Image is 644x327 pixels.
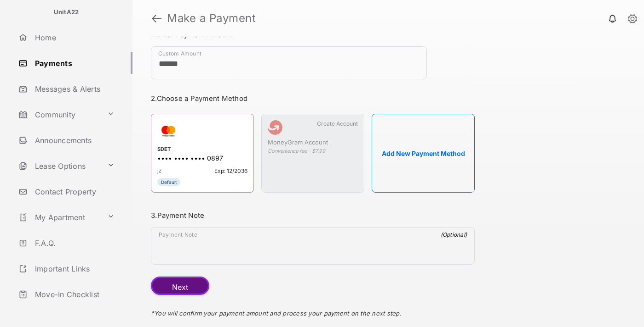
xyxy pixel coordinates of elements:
[15,104,103,126] a: Community
[15,258,118,280] a: Important Links
[157,154,247,164] div: •••• •••• •••• 0897
[15,78,132,100] a: Messages & Alerts
[214,167,247,174] span: Exp: 12/2036
[15,52,132,74] a: Payments
[15,232,132,254] a: F.A.Q.
[54,8,79,17] p: UnitA22
[15,206,103,228] a: My Apartment
[15,27,132,49] a: Home
[15,155,103,177] a: Lease Options
[15,181,132,203] a: Contact Property
[157,167,161,174] span: jz
[167,13,256,24] strong: Make a Payment
[151,114,254,193] div: SDET•••• •••• •••• 0897jzExp: 12/2036Default
[151,295,475,326] div: * You will confirm your payment amount and process your payment on the next step.
[151,211,475,220] h3: 3. Payment Note
[151,277,209,295] button: Next
[268,148,358,154] div: Convenience fee - $7.99
[151,94,475,103] h3: 2. Choose a Payment Method
[15,129,132,151] a: Announcements
[268,139,358,148] div: MoneyGram Account
[157,146,247,154] div: SDET
[372,114,475,193] button: Add New Payment Method
[317,120,358,127] span: Create Account
[15,283,132,305] a: Move-In Checklist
